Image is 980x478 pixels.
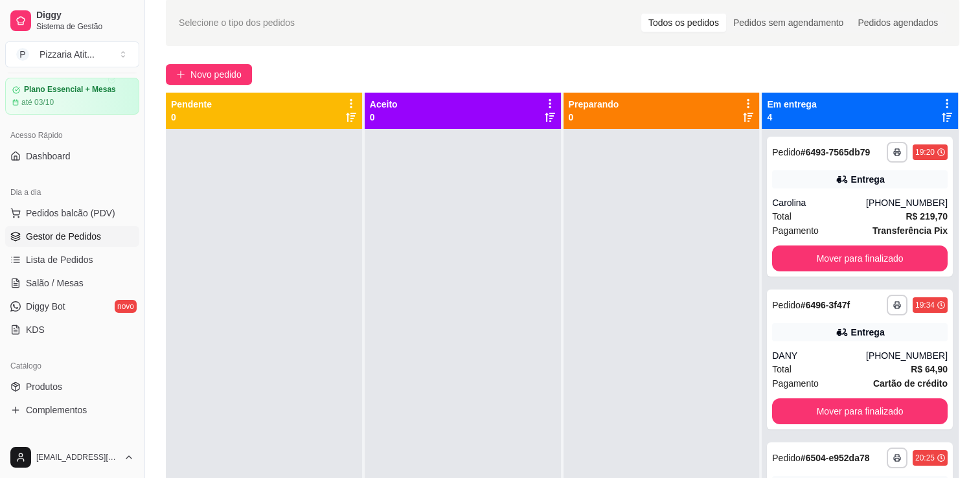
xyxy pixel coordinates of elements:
[5,226,139,247] a: Gestor de Pedidos
[641,14,726,32] div: Todos os pedidos
[36,10,134,21] span: Diggy
[26,277,84,290] span: Salão / Mesas
[166,64,252,85] button: Novo pedido
[370,111,398,124] p: 0
[772,362,792,376] span: Total
[851,326,885,339] div: Entrega
[5,296,139,317] a: Diggy Botnovo
[40,48,95,61] div: Pizzaria Atit ...
[36,21,134,32] span: Sistema de Gestão
[21,97,54,108] article: até 03/10
[726,14,850,32] div: Pedidos sem agendamento
[772,349,866,362] div: DANY
[772,300,801,310] span: Pedido
[26,253,93,266] span: Lista de Pedidos
[569,111,619,124] p: 0
[915,453,935,463] div: 20:25
[772,196,866,209] div: Carolina
[16,48,29,61] span: P
[872,225,948,236] strong: Transferência Pix
[5,249,139,270] a: Lista de Pedidos
[26,300,65,313] span: Diggy Bot
[5,146,139,166] a: Dashboard
[5,78,139,115] a: Plano Essencial + Mesasaté 03/10
[569,98,619,111] p: Preparando
[5,5,139,36] a: DiggySistema de Gestão
[171,111,212,124] p: 0
[772,147,801,157] span: Pedido
[866,349,948,362] div: [PHONE_NUMBER]
[26,150,71,163] span: Dashboard
[767,98,816,111] p: Em entrega
[772,245,948,271] button: Mover para finalizado
[772,453,801,463] span: Pedido
[5,400,139,420] a: Complementos
[26,404,87,416] span: Complementos
[873,378,948,389] strong: Cartão de crédito
[179,16,295,30] span: Selecione o tipo dos pedidos
[772,209,792,223] span: Total
[915,147,935,157] div: 19:20
[801,147,870,157] strong: # 6493-7565db79
[5,203,139,223] button: Pedidos balcão (PDV)
[5,376,139,397] a: Produtos
[26,323,45,336] span: KDS
[190,67,242,82] span: Novo pedido
[171,98,212,111] p: Pendente
[5,356,139,376] div: Catálogo
[5,41,139,67] button: Select a team
[26,207,115,220] span: Pedidos balcão (PDV)
[5,125,139,146] div: Acesso Rápido
[26,380,62,393] span: Produtos
[772,398,948,424] button: Mover para finalizado
[906,211,948,222] strong: R$ 219,70
[5,273,139,293] a: Salão / Mesas
[866,196,948,209] div: [PHONE_NUMBER]
[36,452,119,462] span: [EMAIL_ADDRESS][DOMAIN_NAME]
[772,223,819,238] span: Pagamento
[370,98,398,111] p: Aceito
[176,70,185,79] span: plus
[767,111,816,124] p: 4
[801,453,870,463] strong: # 6504-e952da78
[24,85,116,95] article: Plano Essencial + Mesas
[915,300,935,310] div: 19:34
[911,364,948,374] strong: R$ 64,90
[851,173,885,186] div: Entrega
[801,300,850,310] strong: # 6496-3f47f
[850,14,945,32] div: Pedidos agendados
[5,182,139,203] div: Dia a dia
[26,230,101,243] span: Gestor de Pedidos
[5,319,139,340] a: KDS
[5,442,139,473] button: [EMAIL_ADDRESS][DOMAIN_NAME]
[772,376,819,391] span: Pagamento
